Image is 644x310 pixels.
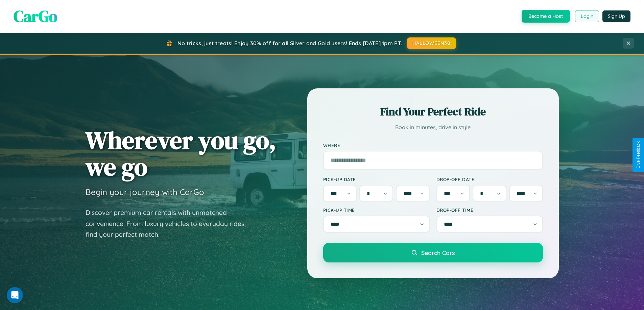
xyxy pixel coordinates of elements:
[636,141,641,169] div: Give Feedback
[421,249,455,256] span: Search Cars
[323,207,430,213] label: Pick-up Time
[522,10,570,23] button: Become a Host
[14,5,57,27] span: CarGo
[323,142,543,148] label: Where
[323,176,430,182] label: Pick-up Date
[602,10,630,22] button: Sign Up
[436,176,543,182] label: Drop-off Date
[575,10,599,22] button: Login
[407,37,456,49] button: HALLOWEEN30
[7,287,23,303] iframe: Intercom live chat
[323,122,543,132] p: Book in minutes, drive in style
[436,207,543,213] label: Drop-off Time
[86,187,204,197] h3: Begin your journey with CarGo
[323,243,543,262] button: Search Cars
[323,104,543,119] h2: Find Your Perfect Ride
[86,207,255,240] p: Discover premium car rentals with unmatched convenience. From luxury vehicles to everyday rides, ...
[86,127,276,180] h1: Wherever you go, we go
[177,40,402,47] span: No tricks, just treats! Enjoy 30% off for all Silver and Gold users! Ends [DATE] 1pm PT.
